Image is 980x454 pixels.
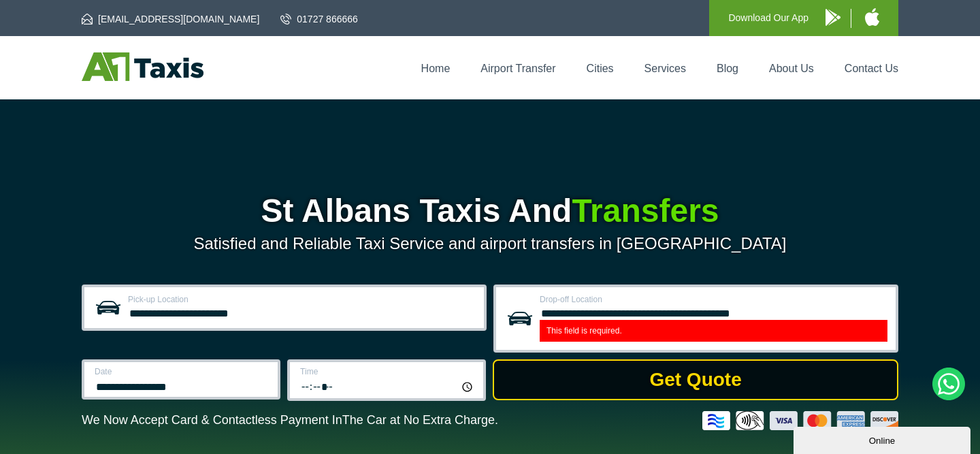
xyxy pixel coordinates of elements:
p: Download Our App [728,10,808,27]
a: Airport Transfer [480,63,555,74]
h1: St Albans Taxis And [82,195,898,227]
a: [EMAIL_ADDRESS][DOMAIN_NAME] [82,12,259,26]
label: Date [95,368,269,376]
label: Time [300,368,475,376]
p: We Now Accept Card & Contactless Payment In [82,413,498,427]
p: Satisfied and Reliable Taxi Service and airport transfers in [GEOGRAPHIC_DATA] [82,234,898,253]
img: Credit And Debit Cards [702,411,898,430]
img: A1 Taxis St Albans LTD [82,52,203,81]
a: Home [421,63,451,74]
img: A1 Taxis Android App [826,9,840,26]
a: Contact Us [845,63,898,74]
a: 01727 866666 [280,12,358,26]
span: Transfers [572,193,719,229]
a: Cities [587,63,614,74]
a: Services [644,63,686,74]
a: Blog [717,63,738,74]
a: About Us [769,63,814,74]
label: Pick-up Location [128,295,476,304]
img: A1 Taxis iPhone App [865,8,879,26]
span: The Car at No Extra Charge. [342,413,498,427]
button: Get Quote [493,359,898,400]
label: Drop-off Location [540,295,887,304]
iframe: chat widget [794,424,973,454]
label: This field is required. [540,320,887,342]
